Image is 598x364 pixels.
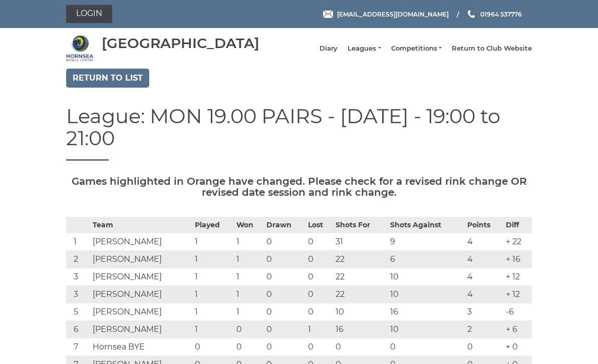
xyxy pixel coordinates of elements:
[90,268,192,286] td: [PERSON_NAME]
[264,251,306,268] td: 0
[234,303,264,321] td: 1
[503,268,532,286] td: + 12
[388,338,465,356] td: 0
[234,321,264,338] td: 0
[66,5,112,23] a: Login
[90,217,192,233] th: Team
[333,286,388,303] td: 22
[234,338,264,356] td: 0
[66,268,90,286] td: 3
[333,321,388,338] td: 16
[320,44,338,53] a: Diary
[468,10,475,18] img: Phone us
[264,286,306,303] td: 0
[503,303,532,321] td: -6
[348,44,381,53] a: Leagues
[503,338,532,356] td: + 0
[306,268,333,286] td: 0
[503,251,532,268] td: + 16
[66,233,90,251] td: 1
[333,251,388,268] td: 22
[234,233,264,251] td: 1
[306,286,333,303] td: 0
[391,44,442,53] a: Competitions
[192,251,234,268] td: 1
[465,286,503,303] td: 4
[333,338,388,356] td: 0
[66,105,532,161] h1: League: MON 19.00 PAIRS - [DATE] - 19:00 to 21:00
[102,36,259,51] div: [GEOGRAPHIC_DATA]
[465,217,503,233] th: Points
[66,35,94,62] img: Hornsea Bowls Centre
[66,176,532,198] h5: Games highlighted in Orange have changed. Please check for a revised rink change OR revised date ...
[333,233,388,251] td: 31
[66,338,90,356] td: 7
[66,286,90,303] td: 3
[90,286,192,303] td: [PERSON_NAME]
[503,286,532,303] td: + 12
[388,286,465,303] td: 10
[465,303,503,321] td: 3
[388,321,465,338] td: 10
[264,233,306,251] td: 0
[306,217,333,233] th: Lost
[465,251,503,268] td: 4
[452,44,532,53] a: Return to Club Website
[388,233,465,251] td: 9
[465,321,503,338] td: 2
[264,338,306,356] td: 0
[264,217,306,233] th: Drawn
[90,251,192,268] td: [PERSON_NAME]
[264,321,306,338] td: 0
[234,268,264,286] td: 1
[264,268,306,286] td: 0
[66,251,90,268] td: 2
[192,217,234,233] th: Played
[90,321,192,338] td: [PERSON_NAME]
[503,233,532,251] td: + 22
[234,217,264,233] th: Won
[66,69,149,88] a: Return to list
[234,286,264,303] td: 1
[388,217,465,233] th: Shots Against
[465,338,503,356] td: 0
[66,303,90,321] td: 5
[503,217,532,233] th: Diff
[333,303,388,321] td: 10
[465,233,503,251] td: 4
[333,217,388,233] th: Shots For
[388,303,465,321] td: 16
[192,233,234,251] td: 1
[90,233,192,251] td: [PERSON_NAME]
[466,10,522,19] a: Phone us 01964 537776
[306,338,333,356] td: 0
[234,251,264,268] td: 1
[192,303,234,321] td: 1
[90,338,192,356] td: Hornsea BYE
[388,251,465,268] td: 6
[192,268,234,286] td: 1
[480,10,522,18] span: 01964 537776
[465,268,503,286] td: 4
[306,303,333,321] td: 0
[264,303,306,321] td: 0
[306,321,333,338] td: 1
[192,286,234,303] td: 1
[192,338,234,356] td: 0
[323,11,333,18] img: Email
[66,321,90,338] td: 6
[333,268,388,286] td: 22
[90,303,192,321] td: [PERSON_NAME]
[503,321,532,338] td: + 6
[306,251,333,268] td: 0
[323,10,449,19] a: Email [EMAIL_ADDRESS][DOMAIN_NAME]
[192,321,234,338] td: 1
[337,10,449,18] span: [EMAIL_ADDRESS][DOMAIN_NAME]
[306,233,333,251] td: 0
[388,268,465,286] td: 10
